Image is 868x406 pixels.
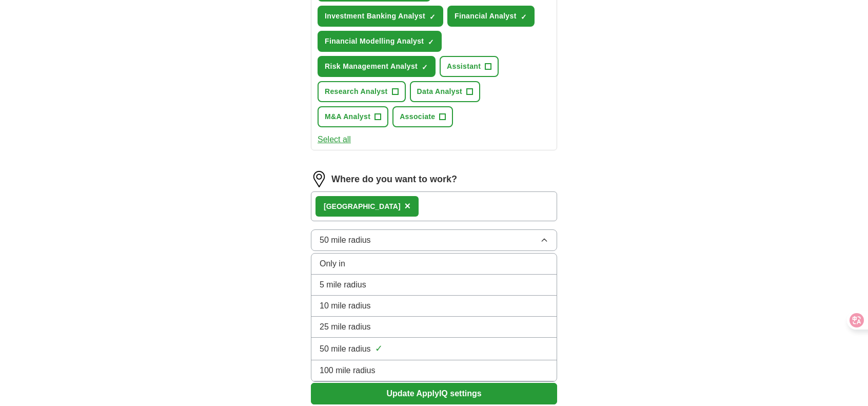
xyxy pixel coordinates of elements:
button: Assistant [440,56,499,77]
span: × [405,200,411,211]
img: location.png [311,171,327,187]
span: Risk Management Analyst [325,61,418,72]
span: ✓ [521,13,527,21]
span: ✓ [428,38,434,46]
label: Where do you want to work? [331,172,457,186]
span: Only in [320,258,345,270]
span: 25 mile radius [320,321,371,333]
div: [GEOGRAPHIC_DATA] [324,201,401,212]
span: Associate [400,111,435,122]
button: 50 mile radius [311,229,557,251]
button: M&A Analyst [318,106,388,127]
span: 100 mile radius [320,364,376,377]
span: Financial Analyst [455,11,517,22]
button: Research Analyst [318,81,406,102]
button: Update ApplyIQ settings [311,383,557,404]
span: Assistant [447,61,481,72]
button: Financial Modelling Analyst✓ [318,31,442,52]
span: Data Analyst [417,86,463,97]
span: 50 mile radius [320,234,371,246]
button: × [405,199,411,214]
span: Investment Banking Analyst [325,11,425,22]
button: Investment Banking Analyst✓ [318,6,443,27]
span: 50 mile radius [320,343,371,355]
span: ✓ [375,342,383,356]
button: Associate [392,106,453,127]
span: Financial Modelling Analyst [325,36,424,47]
span: ✓ [422,63,428,71]
button: Select all [318,133,351,146]
span: 5 mile radius [320,279,366,291]
span: ✓ [429,13,436,21]
span: 10 mile radius [320,300,371,312]
span: M&A Analyst [325,111,370,122]
span: Research Analyst [325,86,388,97]
button: Data Analyst [410,81,481,102]
button: Risk Management Analyst✓ [318,56,436,77]
button: Financial Analyst✓ [447,6,535,27]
